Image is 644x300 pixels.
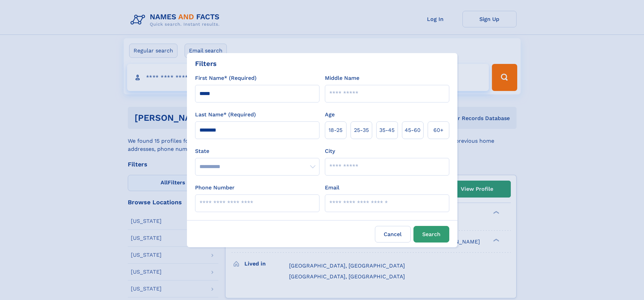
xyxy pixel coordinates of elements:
[413,226,449,243] button: Search
[325,184,339,192] label: Email
[195,184,235,192] label: Phone Number
[379,126,395,134] span: 35‑45
[325,74,359,82] label: Middle Name
[354,126,369,134] span: 25‑35
[325,111,335,119] label: Age
[195,111,256,119] label: Last Name* (Required)
[329,126,342,134] span: 18‑25
[195,147,319,155] label: State
[325,147,335,155] label: City
[195,74,257,82] label: First Name* (Required)
[375,226,411,243] label: Cancel
[195,59,217,69] div: Filters
[405,126,421,134] span: 45‑60
[433,126,444,134] span: 60+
